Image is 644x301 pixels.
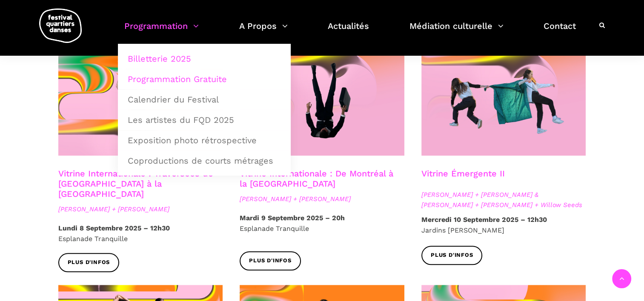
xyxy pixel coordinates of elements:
[544,19,576,44] a: Contact
[123,151,286,170] a: Coproductions de courts métrages
[58,204,223,214] span: [PERSON_NAME] + [PERSON_NAME]
[328,19,369,44] a: Actualités
[58,253,120,272] a: Plus d'infos
[240,168,393,189] a: Vitrine Internationale : De Montréal à la [GEOGRAPHIC_DATA]
[123,69,286,89] a: Programmation Gratuite
[124,19,199,44] a: Programmation
[421,216,547,224] strong: Mercredi 10 Septembre 2025 – 12h30
[123,49,286,68] a: Billetterie 2025
[68,258,110,267] span: Plus d'infos
[39,9,82,43] img: logo-fqd-med
[240,251,301,270] a: Plus d'infos
[123,90,286,109] a: Calendrier du Festival
[240,194,404,204] span: [PERSON_NAME] + [PERSON_NAME]
[249,256,292,265] span: Plus d'infos
[421,168,505,179] a: Vitrine Émergente II
[421,226,504,234] span: Jardins [PERSON_NAME]
[421,246,483,265] a: Plus d'infos
[239,19,288,44] a: A Propos
[58,224,170,232] strong: Lundi 8 Septembre 2025 – 12h30
[240,224,309,233] span: Esplanade Tranquille
[58,168,213,199] a: Vitrine Internationale : Traversées de [GEOGRAPHIC_DATA] à la [GEOGRAPHIC_DATA]
[123,131,286,150] a: Exposition photo rétrospective
[123,110,286,130] a: Les artistes du FQD 2025
[421,190,586,210] span: [PERSON_NAME] + [PERSON_NAME] & [PERSON_NAME] + [PERSON_NAME] + Willow Seeds
[58,235,128,243] span: Esplanade Tranquille
[409,19,504,44] a: Médiation culturelle
[431,251,473,260] span: Plus d'infos
[240,214,345,222] strong: Mardi 9 Septembre 2025 – 20h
